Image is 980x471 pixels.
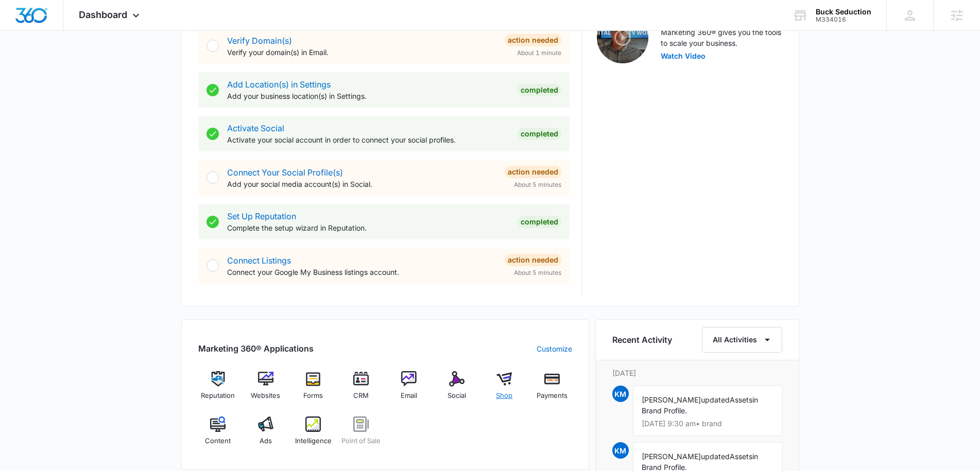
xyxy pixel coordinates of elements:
[251,391,280,401] span: Websites
[612,386,629,402] span: KM
[505,166,561,178] div: Action Needed
[505,34,561,46] div: Action Needed
[514,180,561,189] span: About 5 minutes
[227,179,496,189] p: Add your social media account(s) in Social.
[227,91,509,101] p: Add your business location(s) in Settings.
[816,16,871,23] div: account id
[612,368,782,378] p: [DATE]
[227,167,343,178] a: Connect Your Social Profile(s)
[661,53,706,60] button: Watch Video
[295,436,332,446] span: Intelligence
[198,371,238,408] a: Reputation
[537,391,568,401] span: Payments
[701,452,730,461] span: updated
[227,255,291,266] a: Connect Listings
[612,442,629,459] span: KM
[246,416,285,453] a: Ads
[227,211,296,221] a: Set Up Reputation
[227,134,509,145] p: Activate your social account in order to connect your social profiles.
[205,436,231,446] span: Content
[341,416,381,453] a: Point of Sale
[198,416,238,453] a: Content
[227,79,331,90] a: Add Location(s) in Settings
[485,371,524,408] a: Shop
[537,343,572,354] a: Customize
[518,216,561,228] div: Completed
[730,395,752,404] span: Assets
[642,420,773,427] p: [DATE] 9:30 am • brand
[401,391,417,401] span: Email
[730,452,752,461] span: Assets
[341,436,381,446] span: Point of Sale
[642,395,701,404] span: [PERSON_NAME]
[702,327,782,353] button: All Activities
[448,391,466,401] span: Social
[201,391,235,401] span: Reputation
[246,371,285,408] a: Websites
[227,222,509,233] p: Complete the setup wizard in Reputation.
[227,47,496,58] p: Verify your domain(s) in Email.
[227,36,292,46] a: Verify Domain(s)
[701,395,730,404] span: updated
[303,391,323,401] span: Forms
[227,123,284,133] a: Activate Social
[294,371,333,408] a: Forms
[514,268,561,277] span: About 5 minutes
[389,371,429,408] a: Email
[227,267,496,277] p: Connect your Google My Business listings account.
[260,436,272,446] span: Ads
[353,391,369,401] span: CRM
[612,334,672,346] h6: Recent Activity
[532,371,572,408] a: Payments
[198,342,314,355] h2: Marketing 360® Applications
[816,8,871,16] div: account name
[79,9,127,20] span: Dashboard
[597,12,648,63] img: Intro Video
[294,416,333,453] a: Intelligence
[642,452,701,461] span: [PERSON_NAME]
[661,27,782,48] p: Marketing 360® gives you the tools to scale your business.
[341,371,381,408] a: CRM
[437,371,476,408] a: Social
[505,254,561,266] div: Action Needed
[518,84,561,96] div: Completed
[496,391,512,401] span: Shop
[518,128,561,140] div: Completed
[517,48,561,58] span: About 1 minute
